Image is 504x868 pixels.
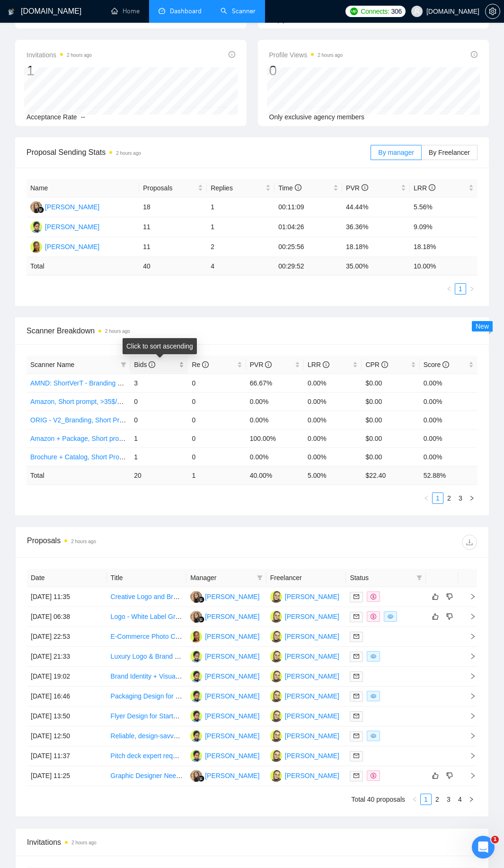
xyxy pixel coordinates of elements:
[190,591,202,603] img: KY
[362,392,419,411] td: $0.00
[270,671,282,682] img: AS
[250,361,272,368] span: PVR
[304,374,362,392] td: 0.00%
[285,751,339,761] div: [PERSON_NAME]
[269,113,365,121] span: Only exclusive agency members
[420,374,477,392] td: 0.00%
[130,374,188,392] td: 3
[269,62,343,80] div: 0
[455,492,466,504] li: 3
[381,361,388,368] span: info-circle
[192,361,209,368] span: Re
[420,411,477,429] td: 0.00%
[429,184,435,191] span: info-circle
[27,62,92,80] div: 1
[202,361,209,368] span: info-circle
[269,49,343,61] span: Profile Views
[270,612,339,620] a: AS[PERSON_NAME]
[27,179,139,197] th: Name
[362,447,419,466] td: $0.00
[285,611,339,622] div: [PERSON_NAME]
[432,794,443,805] li: 2
[354,673,359,679] span: mail
[198,616,204,623] img: gigradar-bm.png
[304,447,362,466] td: 0.00%
[391,6,402,17] span: 306
[205,671,259,681] div: [PERSON_NAME]
[159,8,165,14] span: dashboard
[270,591,282,603] img: AS
[270,672,339,680] a: AS[PERSON_NAME]
[304,466,362,484] td: 5.00 %
[410,257,477,276] td: 10.00 %
[424,495,429,501] span: left
[111,752,188,760] a: Pitch deck expert required
[190,671,202,682] img: AO
[472,836,495,859] iframe: Intercom live chat
[121,362,126,367] span: filter
[190,710,202,722] img: AO
[485,4,500,19] button: setting
[354,634,359,639] span: mail
[462,538,477,546] span: download
[433,493,443,503] a: 1
[246,466,304,484] td: 40.00 %
[362,466,419,484] td: $ 22.40
[430,770,441,781] button: like
[270,750,282,762] img: AS
[107,687,187,707] td: Packaging Design for Dog Supplement Brand - Beast Arsenal
[361,6,389,17] span: Connects:
[466,492,477,504] li: Next Page
[246,392,304,411] td: 0.00%
[430,591,441,602] button: like
[27,113,77,121] span: Acceptance Rate
[45,222,99,232] div: [PERSON_NAME]
[30,221,42,233] img: AO
[421,492,432,504] button: left
[442,361,449,368] span: info-circle
[67,53,92,58] time: 2 hours ago
[491,836,499,843] span: 1
[285,711,339,721] div: [PERSON_NAME]
[27,325,477,337] span: Scanner Breakdown
[123,338,197,354] div: Click to sort ascending
[371,653,376,659] span: eye
[462,633,476,640] span: right
[205,711,259,721] div: [PERSON_NAME]
[107,647,187,667] td: Luxury Logo & Brand Kit Design for Starlite Stories
[462,613,476,620] span: right
[362,429,419,447] td: $0.00
[285,731,339,741] div: [PERSON_NAME]
[443,283,455,295] button: left
[444,770,455,781] button: dislike
[365,361,388,368] span: CPR
[410,197,477,217] td: 5.56%
[270,652,339,660] a: AS[PERSON_NAME]
[111,653,259,660] a: Luxury Logo & Brand Kit Design for Starlite Stories
[111,7,140,15] a: homeHome
[354,733,359,739] span: mail
[27,146,371,158] span: Proposal Sending Stats
[466,492,477,504] button: right
[269,16,302,23] span: Reply Rate
[420,466,477,484] td: 52.88 %
[190,730,202,742] img: AO
[190,612,259,620] a: KY[PERSON_NAME]
[270,770,282,782] img: AS
[190,611,202,623] img: KY
[350,8,358,15] img: upwork-logo.png
[143,183,196,193] span: Proposals
[270,592,339,600] a: AS[PERSON_NAME]
[190,632,259,640] a: D[PERSON_NAME]
[188,466,246,484] td: 1
[412,796,417,802] span: left
[455,794,465,805] a: 4
[45,202,99,212] div: [PERSON_NAME]
[342,217,410,237] td: 36.36%
[27,16,58,23] span: Relevance
[190,690,202,702] img: AO
[198,596,204,603] img: gigradar-bm.png
[455,284,466,294] a: 1
[190,592,259,600] a: KY[PERSON_NAME]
